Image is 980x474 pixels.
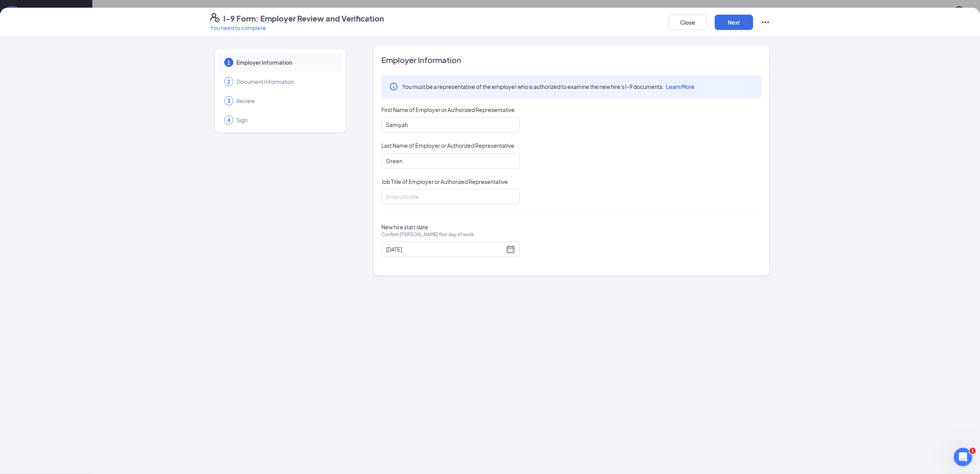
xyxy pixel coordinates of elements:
svg: Info [389,82,398,91]
span: Learn More [666,83,695,90]
p: You need to complete [210,24,384,32]
span: New hire start date [381,223,474,246]
span: You must be a representative of the employer who is authorized to examine the new hire's I-9 docu... [402,83,695,90]
span: 1 [227,58,230,66]
span: 1 [970,448,976,454]
span: Confirm [PERSON_NAME] first day of work [381,231,474,239]
span: Employer Information [381,55,762,65]
input: 09/19/2025 [386,245,504,254]
svg: FormI9EVerifyIcon [210,13,220,22]
span: Review [236,97,335,105]
iframe: Intercom live chat [954,448,972,466]
span: 4 [227,116,230,124]
a: Learn More [664,83,695,90]
span: Last Name of Employer or Authorized Representative [381,142,514,149]
button: Next [715,15,753,30]
span: Document Information [236,78,335,85]
button: Close [669,15,707,30]
span: 3 [227,97,230,105]
input: Enter your first name [381,117,520,132]
span: 2 [227,78,230,85]
svg: Ellipses [761,18,770,27]
input: Enter your last name [381,153,520,169]
span: Job Title of Employer or Authorized Representative [381,178,508,185]
span: First Name of Employer or Authorized Representative [381,106,515,113]
span: Employer Information [236,58,335,66]
h4: I-9 Form: Employer Review and Verification [223,13,384,24]
input: Enter job title [381,189,520,204]
span: Sign [236,116,335,124]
